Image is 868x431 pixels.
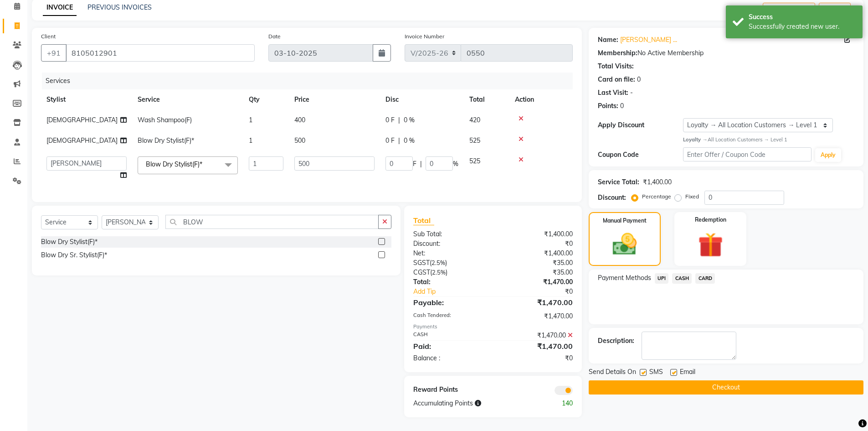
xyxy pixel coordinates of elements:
span: 400 [294,116,305,124]
div: Reward Points [406,385,493,395]
div: ₹35.00 [493,268,580,277]
div: Net: [406,249,493,258]
div: Accumulating Points [406,399,536,408]
strong: Loyalty → [683,136,707,143]
span: [DEMOGRAPHIC_DATA] [46,116,118,124]
div: ₹1,470.00 [493,331,580,340]
div: Discount: [598,193,626,203]
div: Apply Discount [598,120,683,130]
span: Blow Dry Stylist(F)* [146,160,202,168]
th: Price [289,89,380,110]
button: Checkout [589,380,863,395]
div: 0 [620,101,624,111]
div: Card on file: [598,75,635,84]
img: _cash.svg [605,230,644,258]
th: Disc [380,89,464,110]
span: % [453,159,458,169]
span: CASH [672,273,692,284]
span: SMS [649,367,663,379]
span: 0 F [385,136,395,145]
div: - [630,88,633,98]
input: Search or Scan [165,215,379,229]
div: Paid: [406,341,493,352]
div: ( ) [406,258,493,268]
div: Description: [598,336,634,346]
div: Cash Tendered: [406,312,493,321]
a: [PERSON_NAME] ... [620,35,677,45]
div: ₹1,470.00 [493,312,580,321]
div: No Active Membership [598,48,854,58]
span: Payment Methods [598,273,651,283]
div: Services [42,73,580,89]
div: ₹1,470.00 [493,277,580,287]
div: All Location Customers → Level 1 [683,136,854,144]
div: Total Visits: [598,62,634,71]
div: Total: [406,277,493,287]
label: Percentage [642,192,671,201]
span: Blow Dry Stylist(F)* [138,136,194,145]
div: Success [749,12,856,22]
span: CGST [413,268,430,276]
div: Membership: [598,48,637,58]
th: Action [509,89,573,110]
div: Sub Total: [406,229,493,239]
span: | [420,159,422,169]
button: Apply [815,148,841,162]
div: CASH [406,331,493,340]
button: +91 [41,44,67,62]
span: Wash Shampoo(F) [138,116,192,124]
span: 2.5% [431,259,445,266]
label: Invoice Number [405,32,444,41]
a: Add Tip [406,287,507,296]
div: ₹1,470.00 [493,341,580,352]
img: _gift.svg [690,229,731,260]
div: Service Total: [598,177,639,187]
label: Date [268,32,281,41]
button: Create New [763,3,815,17]
th: Service [132,89,243,110]
label: Manual Payment [603,217,647,225]
div: Last Visit: [598,88,628,98]
input: Search by Name/Mobile/Email/Code [66,44,255,62]
div: Successfully created new user. [749,22,856,31]
div: ₹1,400.00 [643,177,672,187]
div: Coupon Code [598,150,683,160]
div: ₹1,470.00 [493,297,580,308]
span: | [398,136,400,145]
div: Blow Dry Sr. Stylist(F)* [41,250,107,260]
div: Payments [413,323,572,331]
span: 500 [294,136,305,145]
div: ₹1,400.00 [493,249,580,258]
span: | [398,115,400,125]
span: Send Details On [589,367,636,379]
th: Total [464,89,509,110]
button: Save [819,3,851,17]
span: 420 [469,116,480,124]
span: 2.5% [432,269,446,276]
label: Client [41,32,56,41]
input: Enter Offer / Coupon Code [683,147,812,161]
a: PREVIOUS INVOICES [87,3,152,11]
div: Balance : [406,353,493,363]
label: Redemption [695,216,726,224]
div: 140 [536,399,580,408]
a: x [202,160,206,168]
div: ₹0 [493,239,580,249]
span: 525 [469,136,480,145]
span: 0 F [385,115,395,125]
div: ₹0 [508,287,580,296]
span: 0 % [404,115,415,125]
span: Email [680,367,695,379]
div: Discount: [406,239,493,249]
span: UPI [655,273,669,284]
div: Blow Dry Stylist(F)* [41,237,98,247]
span: 525 [469,157,480,165]
label: Fixed [685,192,699,201]
div: Payable: [406,297,493,308]
div: ₹0 [493,353,580,363]
div: ₹35.00 [493,258,580,268]
div: ( ) [406,268,493,277]
span: SGST [413,259,430,267]
span: 0 % [404,136,415,145]
span: CARD [695,273,715,284]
